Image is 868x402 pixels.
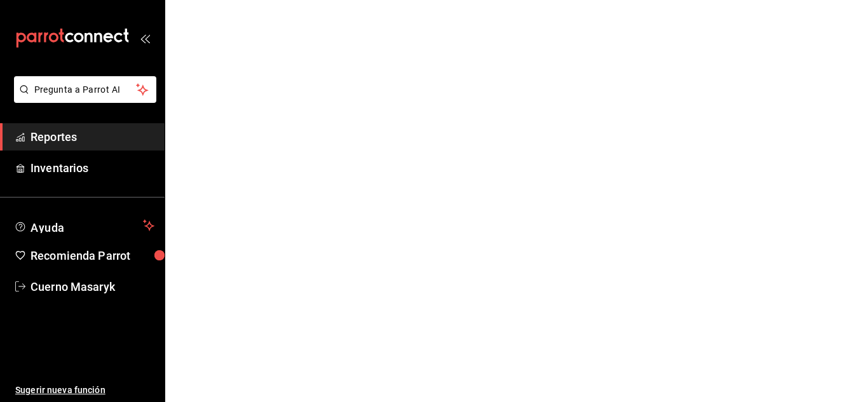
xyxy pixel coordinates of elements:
a: Pregunta a Parrot AI [9,92,156,105]
span: Reportes [31,128,154,145]
span: Cuerno Masaryk [31,278,154,295]
span: Pregunta a Parrot AI [34,83,137,97]
span: Inventarios [31,159,154,177]
button: open_drawer_menu [140,33,150,43]
span: Sugerir nueva función [15,384,154,397]
button: Pregunta a Parrot AI [14,76,156,103]
span: Ayuda [31,218,138,233]
span: Recomienda Parrot [31,247,154,264]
